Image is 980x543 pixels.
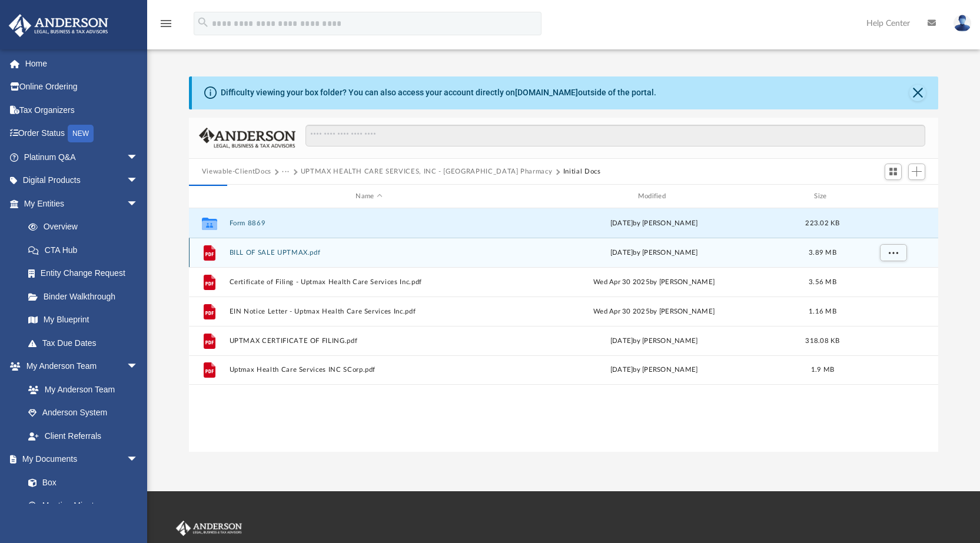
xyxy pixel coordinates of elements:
[16,494,150,518] a: Meeting Minutes
[127,355,150,379] span: arrow_drop_down
[221,86,656,99] div: Difficulty viewing your box folder? You can also access your account directly on outside of the p...
[8,169,156,192] a: Digital Productsarrow_drop_down
[16,378,144,401] a: My Anderson Team
[229,278,509,286] button: Certificate of Filing - Uptmax Health Care Services Inc.pdf
[8,98,156,122] a: Tax Organizers
[305,125,925,147] input: Search files and folders
[68,125,94,142] div: NEW
[16,331,156,355] a: Tax Due Dates
[16,308,150,332] a: My Blueprint
[228,191,509,202] div: Name
[282,166,290,177] button: ···
[229,308,509,315] button: EIN Notice Letter - Uptmax Health Care Services Inc.pdf
[127,448,150,472] span: arrow_drop_down
[229,249,509,256] button: BILL OF SALE UPTMAX.pdf
[202,166,271,177] button: Viewable-ClientDocs
[197,16,210,29] i: search
[8,122,156,146] a: Order StatusNEW
[810,367,834,373] span: 1.9 MB
[229,337,509,345] button: UPTMAX CERTIFICATE OF FILING.pdf
[908,164,926,180] button: Add
[954,15,971,32] img: User Pic
[8,145,156,169] a: Platinum Q&Aarrow_drop_down
[809,308,836,315] span: 1.16 MB
[194,191,224,202] div: id
[514,218,793,229] div: [DATE] by [PERSON_NAME]
[879,244,906,262] button: More options
[16,215,156,239] a: Overview
[159,22,173,31] a: menu
[301,166,553,177] button: UPTMAX HEALTH CARE SERVICES, INC - [GEOGRAPHIC_DATA] Pharmacy
[189,208,939,452] div: grid
[515,88,578,97] a: [DOMAIN_NAME]
[16,285,156,308] a: Binder Walkthrough
[159,16,173,31] i: menu
[8,75,156,99] a: Online Ordering
[809,249,836,256] span: 3.89 MB
[514,365,793,375] div: [DATE] by [PERSON_NAME]
[799,191,846,202] div: Size
[16,401,150,425] a: Anderson System
[805,220,839,226] span: 223.02 KB
[16,424,150,448] a: Client Referrals
[8,192,156,215] a: My Entitiesarrow_drop_down
[514,277,793,288] div: Wed Apr 30 2025 by [PERSON_NAME]
[909,85,926,101] button: Close
[514,191,794,202] div: Modified
[16,471,144,494] a: Box
[885,164,902,180] button: Switch to Grid View
[514,336,793,347] div: [DATE] by [PERSON_NAME]
[16,262,156,285] a: Entity Change Request
[174,521,244,536] img: Anderson Advisors Platinum Portal
[127,145,150,169] span: arrow_drop_down
[514,248,793,258] div: [DATE] by [PERSON_NAME]
[809,279,836,285] span: 3.56 MB
[805,338,839,344] span: 318.08 KB
[8,52,156,75] a: Home
[8,448,150,471] a: My Documentsarrow_drop_down
[127,192,150,216] span: arrow_drop_down
[229,367,509,374] button: Uptmax Health Care Services INC SCorp.pdf
[127,169,150,193] span: arrow_drop_down
[851,191,934,202] div: id
[5,14,112,37] img: Anderson Advisors Platinum Portal
[229,219,509,227] button: Form 8869
[563,166,601,177] button: Initial Docs
[16,238,156,262] a: CTA Hub
[514,307,793,317] div: Wed Apr 30 2025 by [PERSON_NAME]
[8,355,150,378] a: My Anderson Teamarrow_drop_down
